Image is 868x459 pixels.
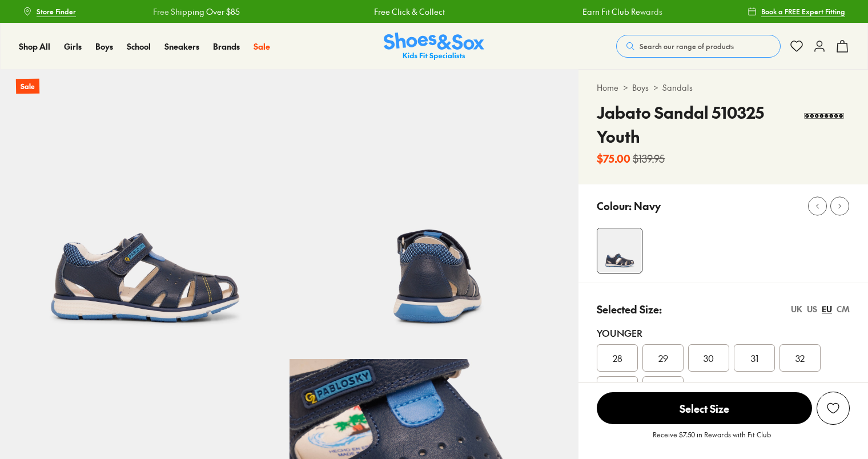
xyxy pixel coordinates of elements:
a: Sneakers [164,41,199,53]
div: US [807,303,817,315]
p: Colour: [597,198,632,214]
span: Store Finder [37,6,76,17]
a: Brands [213,41,240,53]
a: Girls [64,41,82,53]
a: Free Shipping Over $85 [153,6,240,18]
span: Shop All [19,41,50,52]
span: Book a FREE Expert Fitting [761,6,845,17]
p: Selected Size: [597,301,662,317]
img: SNS_Logo_Responsive.svg [384,33,484,61]
div: EU [822,303,832,315]
s: $139.95 [633,151,665,166]
span: Sale [254,41,270,52]
b: $75.00 [597,151,630,166]
h4: Jabato Sandal 510325 Youth [597,100,798,148]
span: Girls [64,41,82,52]
p: Receive $7.50 in Rewards with Fit Club [653,429,771,450]
a: Earn Fit Club Rewards [582,6,662,18]
div: Younger [597,326,850,340]
a: School [127,41,151,53]
img: 5-471179_1 [290,70,579,359]
span: Sneakers [164,41,199,52]
span: 31 [751,351,758,365]
div: > > [597,82,850,94]
span: 29 [658,351,668,365]
a: Book a FREE Expert Fitting [748,1,845,22]
span: Select Size [597,392,812,424]
button: Add to Wishlist [817,392,850,425]
a: Home [597,82,618,94]
a: Free Click & Collect [374,6,445,18]
p: Sale [16,79,39,94]
span: School [127,41,151,52]
button: Select Size [597,392,812,425]
img: Vendor logo [798,100,850,132]
span: 30 [704,351,714,365]
div: UK [791,303,802,315]
img: 4-471178_1 [597,228,642,273]
p: Navy [634,198,661,214]
span: Search our range of products [640,41,734,51]
a: Shop All [19,41,50,53]
a: Store Finder [23,1,76,22]
span: 28 [613,351,622,365]
span: Brands [213,41,240,52]
a: Boys [632,82,649,94]
a: Sandals [662,82,693,94]
a: Shoes & Sox [384,33,484,61]
a: Sale [254,41,270,53]
a: Boys [95,41,113,53]
span: 32 [795,351,805,365]
button: Search our range of products [616,35,781,58]
div: CM [837,303,850,315]
span: Boys [95,41,113,52]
